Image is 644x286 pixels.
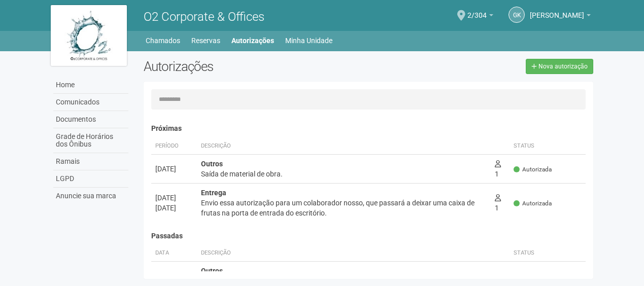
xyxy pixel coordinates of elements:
[467,2,487,19] span: 2/304
[201,267,223,275] strong: Outros
[53,111,128,128] a: Documentos
[197,138,491,155] th: Descrição
[231,33,274,48] a: Autorizações
[197,245,510,262] th: Descrição
[510,138,586,155] th: Status
[509,7,525,23] a: GK
[155,193,193,203] div: [DATE]
[201,189,226,197] strong: Entrega
[201,160,223,168] strong: Outros
[146,33,180,48] a: Chamados
[155,203,193,213] div: [DATE]
[144,59,361,74] h2: Autorizações
[151,245,197,262] th: Data
[495,194,501,212] span: 1
[151,125,586,132] h4: Próximas
[530,13,591,21] a: [PERSON_NAME]
[151,138,197,155] th: Período
[514,199,552,208] span: Autorizada
[467,13,493,21] a: 2/304
[530,2,584,19] span: Gleice Kelly
[155,164,193,174] div: [DATE]
[495,160,501,178] span: 1
[51,5,127,66] img: logo.jpg
[514,165,552,174] span: Autorizada
[510,245,586,262] th: Status
[538,63,588,70] span: Nova autorização
[53,77,128,94] a: Home
[191,33,220,48] a: Reservas
[151,232,586,240] h4: Passadas
[526,59,593,74] a: Nova autorização
[201,169,487,179] div: Saída de material de obra.
[201,198,487,218] div: Envio essa autorização para um colaborador nosso, que passará a deixar uma caixa de frutas na por...
[53,153,128,170] a: Ramais
[155,271,193,281] div: [DATE]
[53,188,128,204] a: Anuncie sua marca
[144,10,264,24] span: O2 Corporate & Offices
[53,128,128,153] a: Grade de Horários dos Ônibus
[285,33,332,48] a: Minha Unidade
[53,170,128,188] a: LGPD
[53,94,128,111] a: Comunicados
